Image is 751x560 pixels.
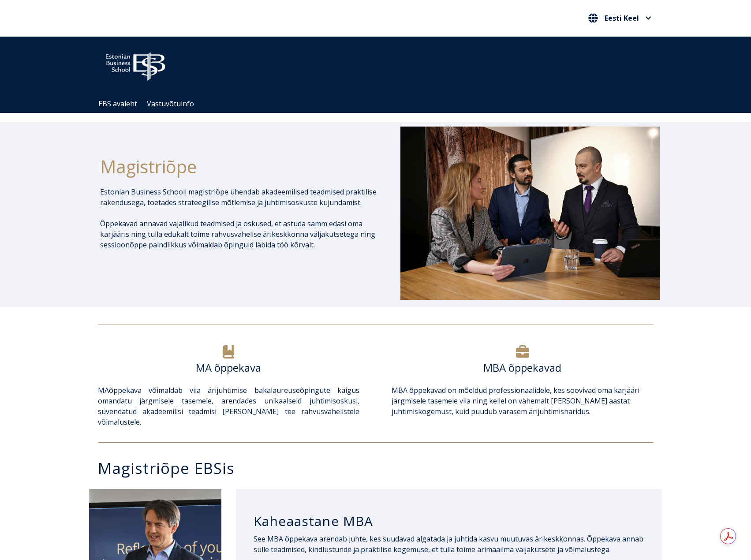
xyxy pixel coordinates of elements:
span: Community for Growth and Resp [343,61,451,71]
p: See MBA õppekava arendab juhte, kes suudavad algatada ja juhtida kasvu muutuvas ärikeskkonnas. Õp... [254,534,645,555]
img: ebs_logo2016_white [98,45,173,83]
h6: MBA õppekavad [392,361,653,374]
img: DSC_1073 [400,127,660,299]
h3: Kaheaastane MBA [254,513,645,530]
p: Estonian Business Schooli magistriõpe ühendab akadeemilised teadmised praktilise rakendusega, toe... [100,187,377,208]
a: MBA [392,385,407,395]
span: õppekava võimaldab viia ärijuhtimise bakalaureuseõpingute käigus omandatu järgmisele tasemele, ar... [98,385,359,427]
a: EBS avaleht [98,99,137,108]
a: Vastuvõtuinfo [147,99,194,108]
h1: Magistriõpe [100,156,377,178]
div: Navigation Menu [93,95,667,113]
h3: Magistriõpe EBSis [98,460,662,476]
span: Eesti Keel [605,15,639,22]
h6: MA õppekava [98,361,359,374]
a: MA [98,385,109,395]
button: Eesti Keel [586,11,654,25]
nav: Vali oma keel [586,11,654,26]
p: Õppekavad annavad vajalikud teadmised ja oskused, et astuda samm edasi oma karjääris ning tulla e... [100,218,377,250]
p: õppekavad on mõeldud professionaalidele, kes soovivad oma karjääri järgmisele tasemele viia ning ... [392,385,653,417]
